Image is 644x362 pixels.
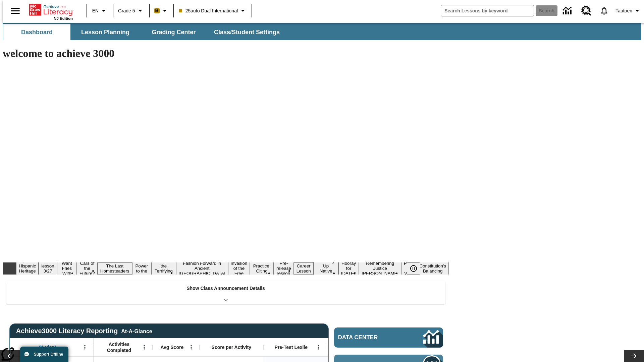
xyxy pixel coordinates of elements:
[338,334,401,341] span: Data Center
[3,5,98,11] body: Maximum 600 characters Press Escape to exit toolbar Press Alt + F10 to reach toolbar
[72,24,139,40] button: Lesson Planning
[338,260,359,277] button: Slide 14 Hooray for Constitution Day!
[152,5,171,17] button: Boost Class color is peach. Change class color
[29,2,73,20] div: Home
[559,2,577,20] a: Data Center
[314,257,338,280] button: Slide 13 Cooking Up Native Traditions
[77,260,98,277] button: Slide 4 Cars of the Future?
[80,342,90,352] button: Open Menu
[417,257,449,280] button: Slide 17 The Constitution's Balancing Act
[613,5,644,17] button: Profile/Settings
[176,5,250,17] button: Class: 25auto Dual International, Select your class
[595,2,613,19] a: Notifications
[407,262,427,275] div: Pause
[54,16,73,20] span: NJ Edition
[3,24,70,40] button: Dashboard
[209,24,285,40] button: Class/Student Settings
[29,3,73,16] a: Home
[615,7,632,14] span: Tautoen
[39,344,56,350] span: Student
[228,255,250,282] button: Slide 9 The Invasion of the Free CD
[401,260,417,277] button: Slide 16 Point of View
[118,7,135,14] span: Grade 5
[5,1,25,21] button: Open side menu
[115,5,147,17] button: Grade: Grade 5, Select a grade
[250,257,274,280] button: Slide 10 Mixed Practice: Citing Evidence
[274,260,294,277] button: Slide 11 Pre-release lesson
[6,281,445,304] div: Show Class Announcement Details
[57,255,77,282] button: Slide 3 Do You Want Fries With That?
[92,7,99,14] span: EN
[441,5,534,16] input: search field
[98,262,132,275] button: Slide 5 The Last Homesteaders
[3,47,449,60] h1: welcome to achieve 3000
[151,257,176,280] button: Slide 7 Attack of the Terrifying Tomatoes
[16,327,152,335] span: Achieve3000 Literacy Reporting
[186,342,196,352] button: Open Menu
[132,257,152,280] button: Slide 6 Solar Power to the People
[407,262,420,275] button: Pause
[176,260,228,277] button: Slide 8 Fashion Forward in Ancient Rome
[3,23,641,40] div: SubNavbar
[314,342,324,352] button: Open Menu
[294,262,314,275] button: Slide 12 Career Lesson
[359,260,401,277] button: Slide 15 Remembering Justice O'Connor
[160,344,183,350] span: Avg Score
[39,257,57,280] button: Slide 2 Test lesson 3/27 en
[275,344,308,350] span: Pre-Test Lexile
[186,285,265,292] p: Show Class Announcement Details
[179,7,238,14] span: 25auto Dual International
[212,344,252,350] span: Score per Activity
[139,342,149,352] button: Open Menu
[577,2,595,20] a: Resource Center, Will open in new tab
[140,24,207,40] button: Grading Center
[89,5,111,17] button: Language: EN, Select a language
[334,327,443,348] a: Data Center
[624,350,644,362] button: Lesson carousel, Next
[97,341,141,353] span: Activities Completed
[121,327,152,335] div: At-A-Glance
[16,257,39,280] button: Slide 1 ¡Viva Hispanic Heritage Month!
[34,352,63,357] span: Support Offline
[155,6,159,15] span: B
[3,24,286,40] div: SubNavbar
[20,347,68,362] button: Support Offline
